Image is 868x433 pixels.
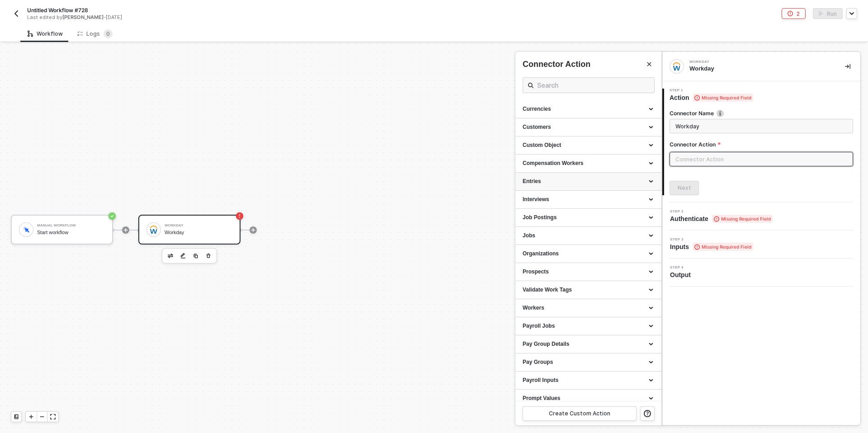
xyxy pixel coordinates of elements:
[693,243,753,251] span: Missing Required Field
[712,215,773,223] span: Missing Required Field
[523,250,654,258] div: Organizations
[670,266,694,269] span: Step 4
[11,8,22,19] button: back
[670,152,853,166] input: Connector Action
[782,8,806,19] button: 2
[523,358,654,366] div: Pay Groups
[523,123,654,131] div: Customers
[813,8,843,19] button: activateRun
[523,196,654,203] div: Interviews
[523,286,654,294] div: Validate Work Tags
[528,82,533,89] span: icon-search
[644,59,655,70] button: Close
[670,238,753,241] span: Step 3
[675,121,845,131] input: Enter description
[670,214,773,223] span: Authenticate
[670,141,853,148] label: Connector Action
[523,232,654,240] div: Jobs
[523,59,655,70] div: Connector Action
[670,109,853,117] label: Connector Name
[27,14,413,21] div: Last edited by - [DATE]
[523,214,654,221] div: Job Postings
[670,89,753,92] span: Step 1
[670,210,773,213] span: Step 2
[28,30,63,38] div: Workflow
[50,414,56,419] span: icon-expand
[523,268,654,276] div: Prospects
[62,14,104,20] span: [PERSON_NAME]
[797,10,800,18] div: 2
[549,410,610,417] div: Create Custom Action
[689,60,825,64] div: Workday
[670,93,753,102] span: Action
[104,29,113,38] sup: 0
[523,105,654,113] div: Currencies
[670,270,694,279] span: Output
[523,160,654,167] div: Compensation Workers
[670,181,699,195] button: Next
[673,62,681,71] img: integration-icon
[717,110,724,117] img: icon-info
[523,395,654,402] div: Prompt Values
[523,340,654,348] div: Pay Group Details
[77,29,113,38] div: Logs
[27,6,88,14] span: Untitled Workflow #728
[788,11,793,16] span: icon-error-page
[523,377,654,384] div: Payroll Inputs
[523,406,637,421] button: Create Custom Action
[28,414,34,419] span: icon-play
[693,94,753,102] span: Missing Required Field
[845,64,850,69] span: icon-collapse-right
[13,10,20,17] img: back
[523,322,654,330] div: Payroll Jobs
[523,304,654,312] div: Workers
[689,65,830,73] div: Workday
[662,89,860,195] div: Step 1Action Missing Required FieldConnector Nameicon-infoConnector ActionNext
[670,242,753,251] span: Inputs
[39,414,45,419] span: icon-minus
[523,178,654,185] div: Entries
[537,80,640,91] input: Search
[523,141,654,149] div: Custom Object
